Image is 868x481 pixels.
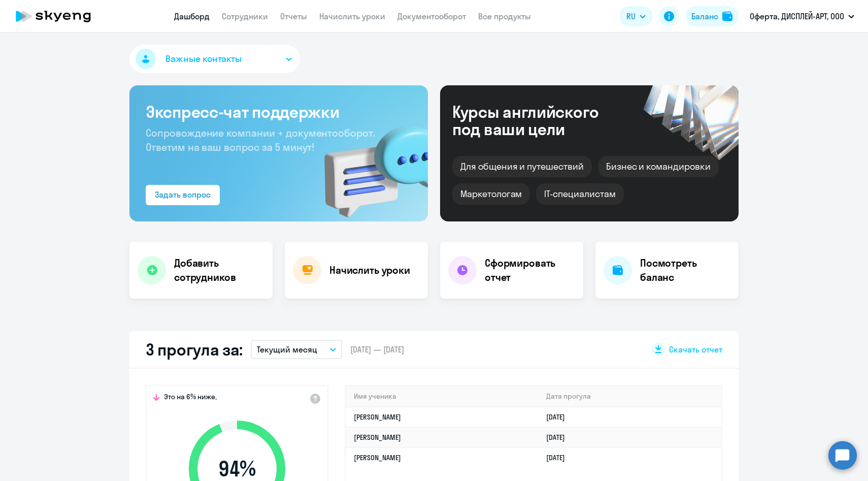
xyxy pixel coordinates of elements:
[397,11,466,21] a: Документооборот
[691,10,718,22] div: Баланс
[669,344,722,355] span: Скачать отчет
[174,11,210,21] a: Дашборд
[452,183,530,205] div: Маркетологам
[485,256,575,284] h4: Сформировать отчет
[146,185,220,205] button: Задать вопрос
[179,457,295,481] span: 94 %
[685,6,739,26] button: Балансbalance
[478,11,531,21] a: Все продукты
[350,344,404,355] span: [DATE] — [DATE]
[319,11,385,21] a: Начислить уроки
[452,103,626,138] div: Курсы английского под ваши цели
[354,412,401,422] a: [PERSON_NAME]
[129,45,300,73] button: Важные контакты
[354,433,401,442] a: [PERSON_NAME]
[174,256,264,284] h4: Добавить сотрудников
[546,433,573,442] a: [DATE]
[546,453,573,462] a: [DATE]
[354,453,401,462] a: [PERSON_NAME]
[640,256,730,284] h4: Посмотреть баланс
[329,263,410,277] h4: Начислить уроки
[619,6,653,26] button: RU
[146,102,412,122] h3: Экспресс-чат поддержки
[745,4,859,28] button: Оферта, ДИСПЛЕЙ-АРТ, ООО
[536,183,623,205] div: IT-специалистам
[722,11,732,21] img: balance
[251,340,342,359] button: Текущий месяц
[546,412,573,422] a: [DATE]
[452,156,592,177] div: Для общения и путешествий
[750,10,844,22] p: Оферта, ДИСПЛЕЙ-АРТ, ООО
[146,339,243,360] h2: 3 прогула за:
[310,107,428,221] img: bg-img
[346,386,538,407] th: Имя ученика
[257,343,317,356] p: Текущий месяц
[164,392,217,404] span: Это на 6% ниже,
[165,52,242,66] span: Важные контакты
[626,10,636,22] span: RU
[146,126,375,153] span: Сопровождение компании + документооборот. Ответим на ваш вопрос за 5 минут!
[598,156,719,177] div: Бизнес и командировки
[538,386,721,407] th: Дата прогула
[155,188,211,201] div: Задать вопрос
[280,11,307,21] a: Отчеты
[222,11,268,21] a: Сотрудники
